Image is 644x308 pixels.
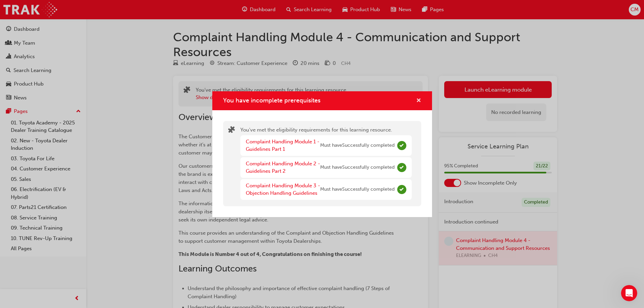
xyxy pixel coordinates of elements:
span: Complete [397,141,406,150]
div: You have incomplete prerequisites [212,91,432,217]
span: Must have Successfully completed [320,186,395,193]
a: Complaint Handling Module 3 - Objection Handling Guidelines [246,183,320,196]
div: You've met the eligibility requirements for this learning resource. [240,126,412,201]
span: puzzle-icon [228,127,235,135]
a: Complaint Handling Module 2 - Guidelines Part 2 [246,161,320,174]
a: Complaint Handling Module 1 - Guidelines Part 1 [246,139,319,152]
span: Must have Successfully completed [320,164,395,171]
iframe: Intercom live chat [621,285,637,301]
button: cross-icon [416,97,421,105]
span: Must have Successfully completed [320,142,395,149]
span: Complete [397,163,406,172]
span: Complete [397,185,406,194]
span: cross-icon [416,98,421,104]
span: You have incomplete prerequisites [223,97,320,104]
